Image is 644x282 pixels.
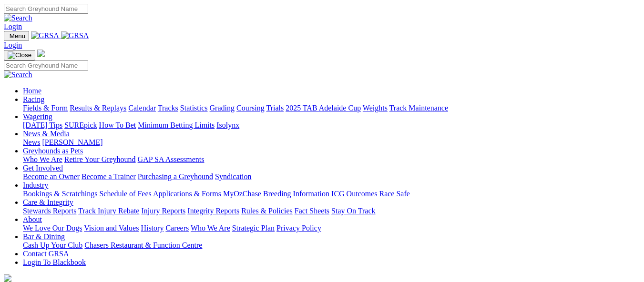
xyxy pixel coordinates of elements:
[84,241,202,249] a: Chasers Restaurant & Function Centre
[23,250,69,258] a: Contact GRSA
[216,121,239,129] a: Isolynx
[153,190,221,198] a: Applications & Forms
[165,224,189,232] a: Careers
[4,70,32,79] img: Search
[64,155,136,163] a: Retire Your Greyhound
[37,50,45,57] img: logo-grsa-white.png
[295,207,329,215] a: Fact Sheets
[141,207,185,215] a: Injury Reports
[23,104,640,112] div: Racing
[191,224,230,232] a: Who We Are
[99,121,136,129] a: How To Bet
[23,164,63,172] a: Get Involved
[23,215,42,223] a: About
[180,104,208,112] a: Statistics
[23,138,40,146] a: News
[23,172,80,181] a: Become an Owner
[64,121,97,129] a: SUREpick
[23,121,62,129] a: [DATE] Tips
[84,224,139,232] a: Vision and Values
[389,104,448,112] a: Track Maintenance
[70,104,126,112] a: Results & Replays
[23,224,640,232] div: About
[223,190,261,198] a: MyOzChase
[23,224,82,232] a: We Love Our Dogs
[23,190,640,198] div: Industry
[331,190,377,198] a: ICG Outcomes
[23,207,640,215] div: Care & Integrity
[331,207,375,215] a: Stay On Track
[23,241,640,250] div: Bar & Dining
[138,155,204,163] a: GAP SA Assessments
[187,207,239,215] a: Integrity Reports
[23,104,68,112] a: Fields & Form
[78,207,139,215] a: Track Injury Rebate
[138,121,215,129] a: Minimum Betting Limits
[379,190,409,198] a: Race Safe
[263,190,329,198] a: Breeding Information
[4,14,32,22] img: Search
[141,224,164,232] a: History
[4,22,22,30] a: Login
[236,104,265,112] a: Coursing
[99,190,151,198] a: Schedule of Fees
[4,50,35,60] button: Toggle navigation
[23,138,640,147] div: News & Media
[23,121,640,130] div: Wagering
[23,181,48,189] a: Industry
[128,104,156,112] a: Calendar
[241,207,293,215] a: Rules & Policies
[23,112,52,121] a: Wagering
[232,224,275,232] a: Strategic Plan
[42,138,102,146] a: [PERSON_NAME]
[4,274,11,282] img: logo-grsa-white.png
[23,95,44,103] a: Racing
[8,51,31,59] img: Close
[23,172,640,181] div: Get Involved
[23,155,640,164] div: Greyhounds as Pets
[23,241,82,249] a: Cash Up Your Club
[276,224,321,232] a: Privacy Policy
[215,172,251,181] a: Syndication
[4,60,88,70] input: Search
[138,172,213,181] a: Purchasing a Greyhound
[210,104,235,112] a: Grading
[23,190,97,198] a: Bookings & Scratchings
[158,104,178,112] a: Tracks
[23,87,41,95] a: Home
[23,232,65,241] a: Bar & Dining
[82,172,136,181] a: Become a Trainer
[23,207,76,215] a: Stewards Reports
[286,104,361,112] a: 2025 TAB Adelaide Cup
[31,31,59,40] img: GRSA
[10,32,25,40] span: Menu
[23,198,73,206] a: Care & Integrity
[23,155,62,163] a: Who We Are
[23,258,86,266] a: Login To Blackbook
[4,31,29,41] button: Toggle navigation
[23,147,83,155] a: Greyhounds as Pets
[4,4,88,14] input: Search
[266,104,284,112] a: Trials
[4,41,22,49] a: Login
[61,31,89,40] img: GRSA
[23,130,70,138] a: News & Media
[363,104,388,112] a: Weights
